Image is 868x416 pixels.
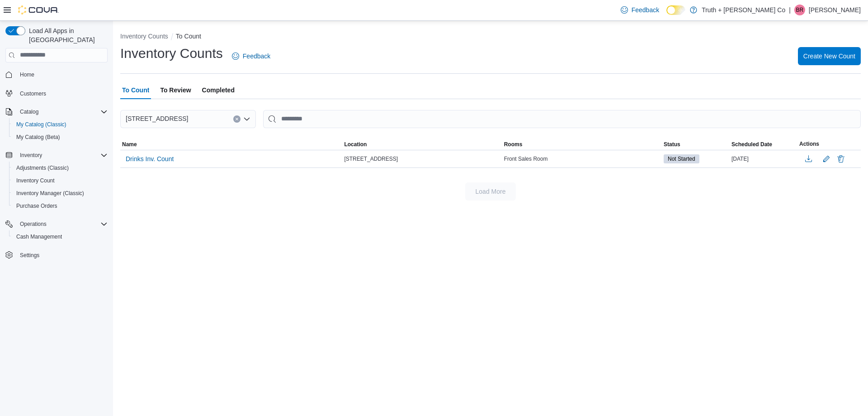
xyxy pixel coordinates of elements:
button: Inventory [2,149,111,162]
button: Load More [465,182,516,201]
span: Name [122,141,137,148]
nav: An example of EuiBreadcrumbs [120,32,861,43]
a: Feedback [617,1,663,19]
span: [STREET_ADDRESS] [344,155,398,163]
span: Location [344,141,367,148]
button: Inventory Manager (Classic) [9,187,111,200]
span: Load More [476,187,506,196]
span: Catalog [16,106,108,117]
input: Dark Mode [666,5,685,15]
button: Open list of options [243,115,250,123]
button: Catalog [16,106,42,117]
div: Brittnay Rai [794,5,805,15]
a: Home [16,69,38,80]
a: Feedback [228,47,274,65]
span: Rooms [504,141,523,148]
span: Customers [20,90,46,97]
span: Create New Count [803,52,855,61]
a: Customers [16,88,50,99]
span: Load All Apps in [GEOGRAPHIC_DATA] [25,26,108,44]
p: [PERSON_NAME] [809,5,861,15]
img: Cova [18,5,59,14]
button: Name [120,139,342,150]
button: Edit count details [821,152,832,166]
span: Operations [16,219,108,230]
span: My Catalog (Beta) [16,134,60,141]
h1: Inventory Counts [120,44,223,62]
a: My Catalog (Beta) [13,132,64,143]
button: Customers [2,86,111,100]
a: My Catalog (Classic) [13,119,70,130]
span: Status [664,141,680,148]
button: To Count [176,33,201,40]
button: Rooms [502,139,662,150]
span: Customers [16,87,108,99]
span: Inventory Count [16,177,55,184]
div: [DATE] [730,153,797,164]
button: Catalog [2,105,111,118]
span: Catalog [20,108,38,115]
button: Drinks Inv. Count [122,152,177,166]
span: My Catalog (Classic) [16,121,66,128]
button: Cash Management [9,230,111,243]
button: Inventory Counts [120,33,168,40]
span: Inventory Manager (Classic) [16,190,84,197]
button: Purchase Orders [9,200,111,212]
button: Operations [16,219,50,230]
button: My Catalog (Beta) [9,131,111,143]
span: Not Started [664,154,699,163]
button: Inventory Count [9,174,111,187]
span: My Catalog (Beta) [13,132,108,143]
button: Clear input [233,115,241,123]
button: Settings [2,249,111,262]
span: Cash Management [16,233,62,240]
a: Adjustments (Classic) [13,163,72,173]
span: Inventory Count [13,175,108,186]
span: Operations [20,220,47,228]
span: Purchase Orders [13,201,108,211]
span: Scheduled Date [731,141,772,148]
a: Settings [16,250,43,261]
button: Scheduled Date [730,139,797,150]
span: To Count [122,81,149,99]
button: Create New Count [798,47,861,65]
span: Actions [799,140,819,148]
nav: Complex example [5,64,108,285]
span: Settings [16,249,108,261]
button: Operations [2,218,111,230]
p: Truth + [PERSON_NAME] Co [702,5,785,15]
span: Home [16,69,108,80]
button: Status [662,139,730,150]
button: Adjustments (Classic) [9,162,111,174]
span: Adjustments (Classic) [13,163,108,173]
button: Home [2,68,111,81]
span: Home [20,71,34,78]
span: Inventory [16,150,108,161]
input: This is a search bar. After typing your query, hit enter to filter the results lower in the page. [263,110,861,128]
a: Inventory Manager (Classic) [13,188,88,199]
a: Purchase Orders [13,201,61,211]
span: Inventory [20,152,42,159]
a: Cash Management [13,231,66,242]
button: Inventory [16,150,46,161]
span: My Catalog (Classic) [13,119,108,130]
button: Location [342,139,502,150]
p: | [789,5,791,15]
div: Front Sales Room [502,153,662,164]
span: To Review [160,81,191,99]
span: Settings [20,252,39,259]
a: Inventory Count [13,175,58,186]
span: Feedback [243,52,270,61]
span: Adjustments (Classic) [16,164,69,172]
span: Not Started [668,155,695,163]
span: Cash Management [13,231,108,242]
span: Inventory Manager (Classic) [13,188,108,199]
span: [STREET_ADDRESS] [126,113,188,124]
button: Delete [835,153,846,164]
span: BR [796,5,804,15]
span: Drinks Inv. Count [126,154,174,163]
span: Feedback [632,5,659,14]
button: My Catalog (Classic) [9,118,111,131]
span: Purchase Orders [16,202,57,210]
